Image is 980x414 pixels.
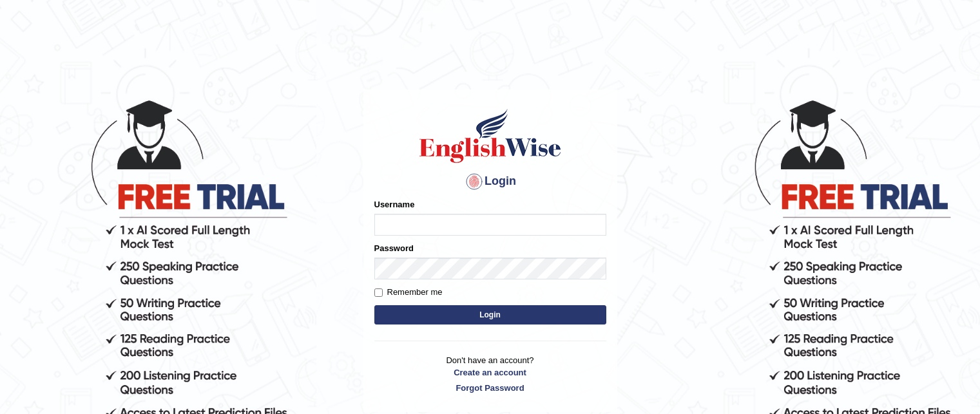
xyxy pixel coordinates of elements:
[374,198,415,211] label: Username
[374,288,383,297] input: Remember me
[374,171,606,192] h4: Login
[374,305,606,325] button: Login
[374,286,443,299] label: Remember me
[374,366,606,379] a: Create an account
[374,382,606,394] a: Forgot Password
[417,107,564,165] img: Logo of English Wise sign in for intelligent practice with AI
[374,242,414,254] label: Password
[374,354,606,394] p: Don't have an account?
